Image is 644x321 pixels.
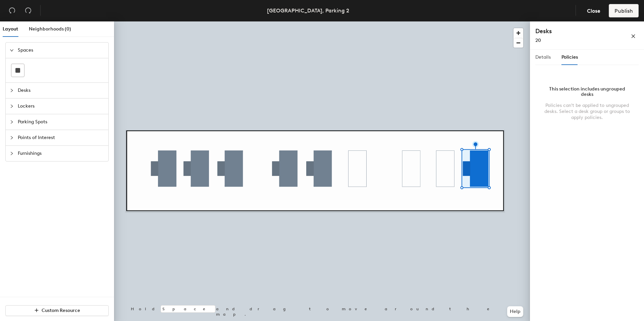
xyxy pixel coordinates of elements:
span: Details [535,54,551,60]
span: collapsed [10,136,14,140]
span: collapsed [10,88,14,92]
div: [GEOGRAPHIC_DATA], Parking 2 [267,6,349,15]
span: Policies [561,54,578,60]
span: Furnishings [18,146,104,161]
button: Redo (⌘ + ⇧ + Z) [21,4,35,17]
span: collapsed [10,120,14,124]
span: Custom Resource [42,308,80,313]
span: Desks [18,83,104,98]
span: Lockers [18,99,104,114]
span: 20 [535,38,541,43]
span: Parking Spots [18,114,104,130]
span: Layout [3,26,18,32]
span: Spaces [18,43,104,58]
div: This selection includes ungrouped desks [543,86,631,97]
span: Neighborhoods (0) [29,26,71,32]
span: expanded [10,48,14,52]
button: Undo (⌘ + Z) [5,4,19,17]
span: Close [587,8,600,14]
span: collapsed [10,104,14,108]
span: Points of Interest [18,130,104,145]
button: Custom Resource [5,305,109,316]
button: Close [581,4,606,17]
button: Publish [609,4,639,17]
span: close [631,34,636,39]
span: undo [9,7,15,14]
span: collapsed [10,151,14,155]
button: Help [507,306,523,317]
div: Policies can't be applied to ungrouped desks. Select a desk group or groups to apply policies. [543,103,631,121]
h4: Desks [535,27,609,36]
